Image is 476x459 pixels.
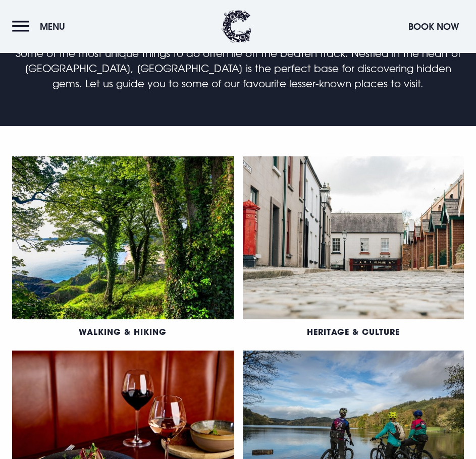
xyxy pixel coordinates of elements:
[307,326,400,337] a: Heritage & Culture
[222,10,252,43] img: Clandeboye Lodge
[79,326,167,337] a: Walking & Hiking
[403,16,464,37] button: Book Now
[12,16,70,37] button: Menu
[12,45,464,91] p: Some of the most unique things to do often lie off the beaten track. Nestled in the heart of [GEO...
[40,21,65,32] span: Menu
